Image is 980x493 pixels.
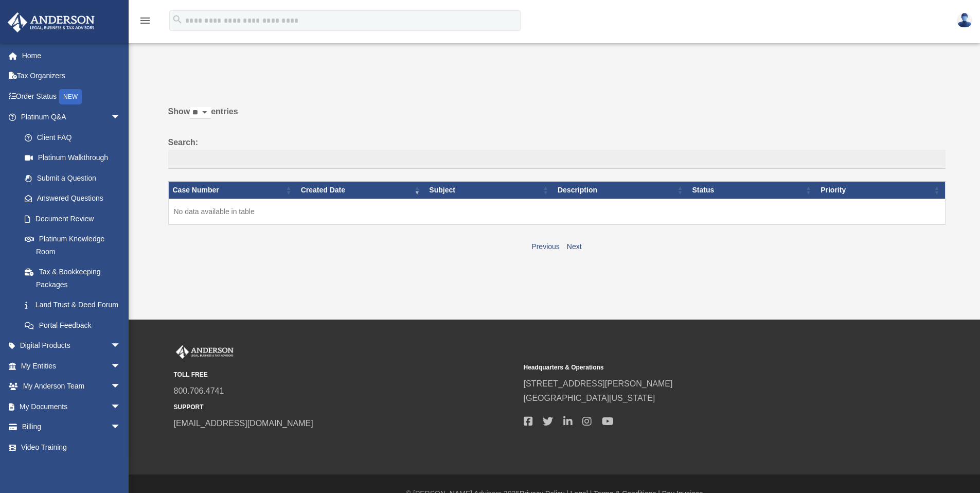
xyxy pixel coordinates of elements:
a: [EMAIL_ADDRESS][DOMAIN_NAME] [174,419,313,428]
div: NEW [59,89,82,104]
a: My Documentsarrow_drop_down [7,396,136,417]
a: Next [567,242,582,251]
small: TOLL FREE [174,369,516,380]
a: My Anderson Teamarrow_drop_down [7,376,136,397]
a: Billingarrow_drop_down [7,417,136,437]
th: Subject: activate to sort column ascending [425,182,554,199]
th: Status: activate to sort column ascending [688,182,817,199]
a: Client FAQ [14,127,131,148]
a: Platinum Walkthrough [14,148,131,168]
th: Case Number: activate to sort column ascending [168,182,297,199]
th: Description: activate to sort column ascending [554,182,688,199]
th: Created Date: activate to sort column ascending [297,182,425,199]
i: search [172,14,183,25]
a: Submit a Question [14,168,131,188]
i: menu [139,14,151,27]
a: Video Training [7,437,136,457]
label: Show entries [168,104,946,129]
label: Search: [168,135,946,169]
input: Search: [168,150,946,169]
span: arrow_drop_down [111,376,131,397]
a: 800.706.4741 [174,386,224,395]
img: User Pic [957,13,972,28]
a: Home [7,45,136,66]
img: Anderson Advisors Platinum Portal [5,12,98,32]
a: Tax & Bookkeeping Packages [14,262,131,295]
a: Previous [531,242,559,251]
a: Document Review [14,208,131,229]
small: SUPPORT [174,402,516,413]
span: arrow_drop_down [111,396,131,417]
small: Headquarters & Operations [524,362,866,373]
a: Platinum Q&Aarrow_drop_down [7,107,131,128]
a: My Entitiesarrow_drop_down [7,356,136,376]
a: [STREET_ADDRESS][PERSON_NAME] [524,379,673,388]
a: Portal Feedback [14,315,131,336]
a: Tax Organizers [7,66,136,86]
select: Showentries [190,107,211,119]
a: [GEOGRAPHIC_DATA][US_STATE] [524,394,655,402]
span: arrow_drop_down [111,107,131,128]
a: Digital Productsarrow_drop_down [7,336,136,356]
th: Priority: activate to sort column ascending [816,182,945,199]
a: Platinum Knowledge Room [14,229,131,262]
a: Order StatusNEW [7,86,136,107]
img: Anderson Advisors Platinum Portal [174,345,236,359]
span: arrow_drop_down [111,336,131,357]
span: arrow_drop_down [111,356,131,377]
span: arrow_drop_down [111,417,131,438]
a: menu [139,18,151,27]
a: Answered Questions [14,188,126,209]
a: Land Trust & Deed Forum [14,295,131,315]
td: No data available in table [168,199,945,224]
